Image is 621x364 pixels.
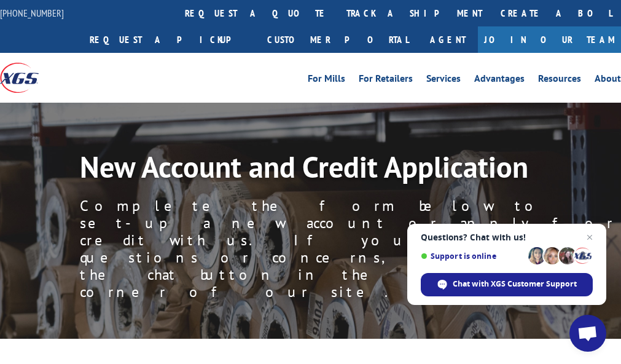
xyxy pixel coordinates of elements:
span: Questions? Chat with us! [421,232,593,242]
span: Who do you report to within your company? [243,248,389,259]
span: Primary Contact Email [243,299,316,309]
span: DBA [243,148,259,158]
a: Resources [538,74,581,87]
a: Agent [418,26,478,53]
a: For Retailers [359,74,413,87]
a: For Mills [308,74,345,87]
a: Customer Portal [258,26,418,53]
a: Request a pickup [80,26,258,53]
p: Complete the form below to set-up a new account or apply for credit with us. If you have any ques... [80,197,621,301]
span: Support is online [421,251,524,261]
h1: New Account and Credit Application [80,152,621,188]
a: Services [426,74,461,87]
span: Chat with XGS Customer Support [421,273,593,296]
span: Primary Contact Last Name [243,198,333,208]
a: Join Our Team [478,26,621,53]
a: Advantages [474,74,525,87]
span: Chat with XGS Customer Support [453,279,577,290]
a: Open chat [569,315,606,352]
a: About [595,74,621,87]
